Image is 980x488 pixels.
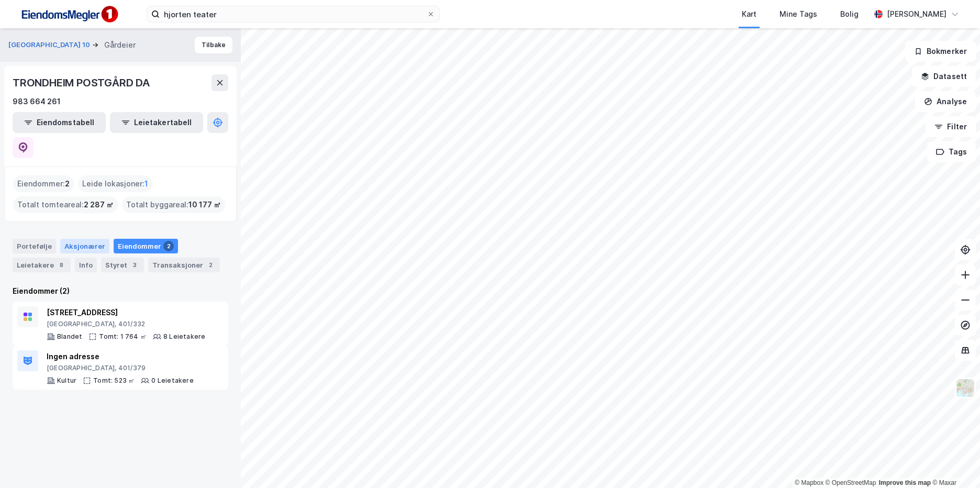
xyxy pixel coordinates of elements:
[163,332,205,341] div: 8 Leietakere
[104,39,136,51] div: Gårdeier
[47,306,205,319] div: [STREET_ADDRESS]
[99,332,147,341] div: Tomt: 1 764 ㎡
[151,376,193,385] div: 0 Leietakere
[101,258,144,272] div: Styret
[195,37,232,53] button: Tilbake
[60,239,109,253] div: Aksjonærer
[915,91,976,112] button: Analyse
[928,438,980,488] iframe: Chat Widget
[13,175,74,192] div: Eiendommer :
[148,258,220,272] div: Transaksjoner
[17,3,121,26] img: F4PB6Px+NJ5v8B7XTbfpPpyloAAAAASUVORK5CYII=
[163,241,174,251] div: 2
[926,116,976,137] button: Filter
[57,376,76,385] div: Kultur
[84,198,114,211] span: 2 287 ㎡
[78,175,152,192] div: Leide lokasjoner :
[13,239,56,253] div: Portefølje
[188,198,221,211] span: 10 177 ㎡
[13,74,152,91] div: TRONDHEIM POSTGÅRD DA
[8,40,92,50] button: [GEOGRAPHIC_DATA] 10
[56,260,66,270] div: 8
[13,285,228,297] div: Eiendommer (2)
[114,239,178,253] div: Eiendommer
[129,260,140,270] div: 3
[93,376,135,385] div: Tomt: 523 ㎡
[205,260,216,270] div: 2
[160,6,427,22] input: Søk på adresse, matrikkel, gårdeiere, leietakere eller personer
[13,112,106,133] button: Eiendomstabell
[122,196,225,213] div: Totalt byggareal :
[826,479,876,486] a: OpenStreetMap
[779,8,817,20] div: Mine Tags
[905,41,976,62] button: Bokmerker
[879,479,931,486] a: Improve this map
[47,320,205,328] div: [GEOGRAPHIC_DATA], 401/332
[13,258,71,272] div: Leietakere
[927,141,976,162] button: Tags
[795,479,823,486] a: Mapbox
[75,258,97,272] div: Info
[13,196,118,213] div: Totalt tomteareal :
[144,178,148,190] span: 1
[928,438,980,488] div: Kontrollprogram for chat
[110,112,203,133] button: Leietakertabell
[65,178,70,190] span: 2
[57,332,82,341] div: Blandet
[955,378,975,398] img: Z
[912,66,976,87] button: Datasett
[840,8,859,20] div: Bolig
[887,8,946,20] div: [PERSON_NAME]
[13,95,61,108] div: 983 664 261
[742,8,756,20] div: Kart
[47,364,194,372] div: [GEOGRAPHIC_DATA], 401/379
[47,350,194,363] div: Ingen adresse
